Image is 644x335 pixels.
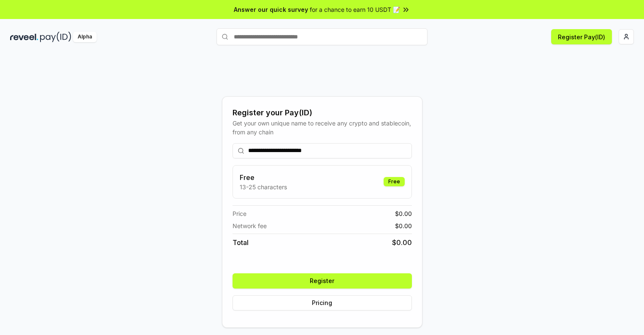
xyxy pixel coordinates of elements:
[551,29,612,44] button: Register Pay(ID)
[392,237,412,248] span: $ 0.00
[395,209,412,218] span: $ 0.00
[233,295,412,310] button: Pricing
[240,172,287,182] h3: Free
[310,5,400,14] span: for a chance to earn 10 USDT 📝
[233,273,412,289] button: Register
[233,107,412,119] div: Register your Pay(ID)
[73,32,97,42] div: Alpha
[233,209,246,218] span: Price
[40,32,71,42] img: pay_id
[234,5,308,14] span: Answer our quick survey
[384,177,405,186] div: Free
[240,182,287,191] p: 13-25 characters
[233,119,412,136] div: Get your own unique name to receive any crypto and stablecoin, from any chain
[233,221,267,230] span: Network fee
[395,221,412,230] span: $ 0.00
[10,32,38,42] img: reveel_dark
[233,237,249,248] span: Total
